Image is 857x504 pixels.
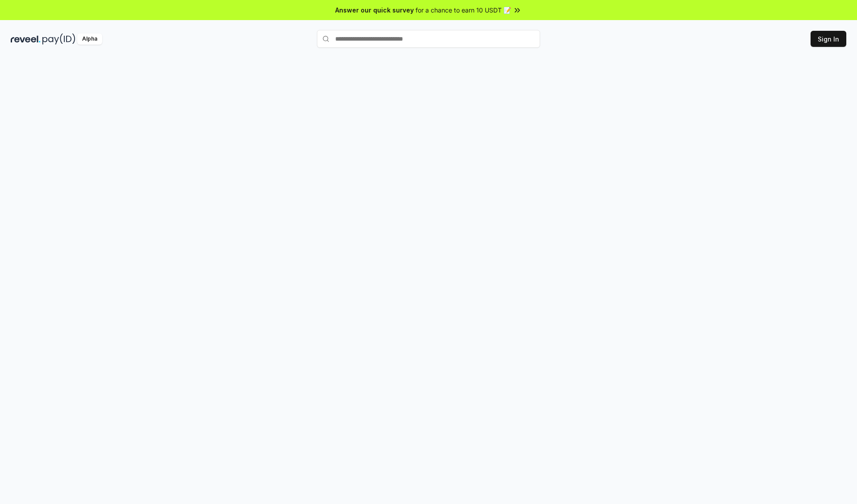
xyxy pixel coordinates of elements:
span: for a chance to earn 10 USDT 📝 [416,5,511,15]
button: Sign In [811,31,846,47]
img: pay_id [42,33,75,45]
img: reveel_dark [11,33,41,45]
div: Alpha [77,33,102,45]
span: Answer our quick survey [335,5,414,15]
